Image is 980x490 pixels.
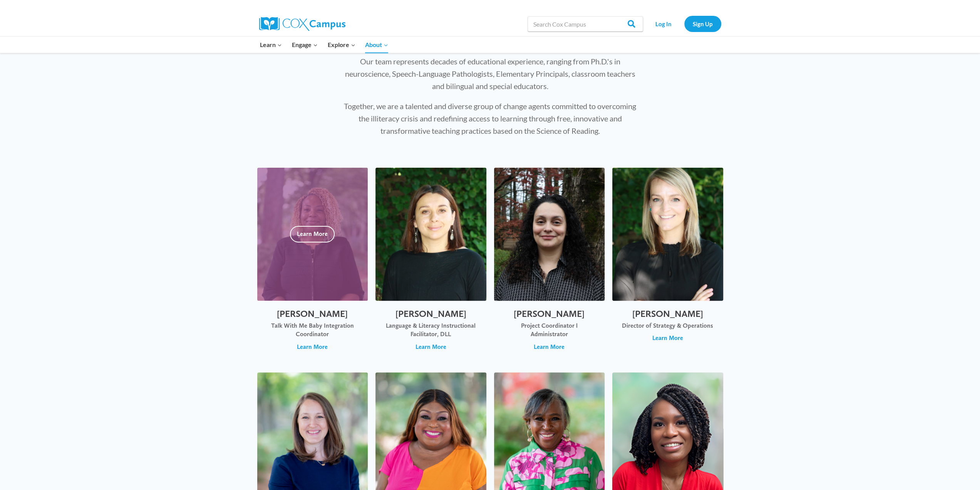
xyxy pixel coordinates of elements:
[383,322,479,339] div: Language & Literacy Instructional Facilitator, DLL
[415,343,446,351] span: Learn More
[647,16,680,32] a: Log In
[502,322,597,339] div: Project Coordinator l Administrator
[620,322,715,330] div: Director of Strategy & Operations
[297,343,328,351] span: Learn More
[612,168,723,359] button: [PERSON_NAME] Director of Strategy & Operations Learn More
[259,17,345,31] img: Cox Campus
[684,16,721,32] a: Sign Up
[265,322,360,339] div: Talk With Me Baby Integration Coordinator
[341,55,639,92] p: Our team represents decades of educational experience, ranging from Ph.D.'s in neuroscience, Spee...
[652,334,683,342] span: Learn More
[341,100,639,137] p: Together, we are a talented and diverse group of change agents committed to overcoming the illite...
[323,37,360,53] button: Child menu of Explore
[494,168,605,359] button: [PERSON_NAME] Project Coordinator l Administrator Learn More
[375,168,486,359] button: [PERSON_NAME] Language & Literacy Instructional Facilitator, DLL Learn More
[360,37,393,53] button: Child menu of About
[255,37,393,53] nav: Primary Navigation
[502,308,597,320] h2: [PERSON_NAME]
[620,308,715,320] h2: [PERSON_NAME]
[528,16,643,32] input: Search Cox Campus
[265,308,360,320] h2: [PERSON_NAME]
[257,168,368,359] button: [PERSON_NAME] Talk With Me Baby Integration Coordinator Learn More
[287,37,323,53] button: Child menu of Engage
[383,308,479,320] h2: [PERSON_NAME]
[534,343,565,351] span: Learn More
[255,37,287,53] button: Child menu of Learn
[647,16,721,32] nav: Secondary Navigation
